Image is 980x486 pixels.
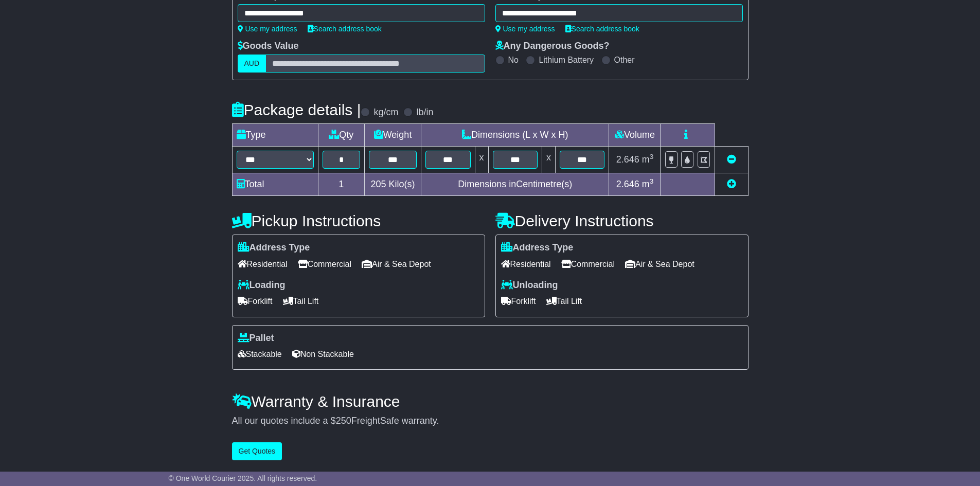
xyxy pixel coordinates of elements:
[508,55,519,65] label: No
[565,25,639,33] a: Search address book
[232,393,749,410] h4: Warranty & Insurance
[642,179,654,189] span: m
[495,41,610,52] label: Any Dangerous Goods?
[727,179,736,189] a: Add new item
[501,293,536,309] span: Forklift
[238,242,310,254] label: Address Type
[232,212,485,229] h4: Pickup Instructions
[169,474,317,482] span: © One World Courier 2025. All rights reserved.
[238,293,273,309] span: Forklift
[238,333,274,344] label: Pallet
[283,293,319,309] span: Tail Lift
[362,256,431,272] span: Air & Sea Depot
[421,173,609,196] td: Dimensions in Centimetre(s)
[318,173,365,196] td: 1
[501,242,574,254] label: Address Type
[298,256,351,272] span: Commercial
[642,154,654,165] span: m
[336,416,351,426] span: 250
[238,256,288,272] span: Residential
[232,101,361,118] h4: Package details |
[561,256,615,272] span: Commercial
[495,25,555,33] a: Use my address
[292,346,354,362] span: Non Stackable
[308,25,382,33] a: Search address book
[238,346,282,362] span: Stackable
[238,41,299,52] label: Goods Value
[373,107,398,118] label: kg/cm
[318,124,365,147] td: Qty
[614,55,635,65] label: Other
[371,179,386,189] span: 205
[501,256,551,272] span: Residential
[232,416,749,427] div: All our quotes include a $ FreightSafe warranty.
[616,179,639,189] span: 2.646
[539,55,594,65] label: Lithium Battery
[232,124,318,147] td: Type
[546,293,582,309] span: Tail Lift
[616,154,639,165] span: 2.646
[542,147,555,173] td: x
[232,442,282,460] button: Get Quotes
[238,55,266,73] label: AUD
[727,154,736,165] a: Remove this item
[238,280,286,291] label: Loading
[232,173,318,196] td: Total
[650,177,654,185] sup: 3
[238,25,297,33] a: Use my address
[365,173,421,196] td: Kilo(s)
[421,124,609,147] td: Dimensions (L x W x H)
[365,124,421,147] td: Weight
[609,124,661,147] td: Volume
[625,256,694,272] span: Air & Sea Depot
[501,280,558,291] label: Unloading
[416,107,433,118] label: lb/in
[650,153,654,160] sup: 3
[495,212,749,229] h4: Delivery Instructions
[475,147,488,173] td: x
